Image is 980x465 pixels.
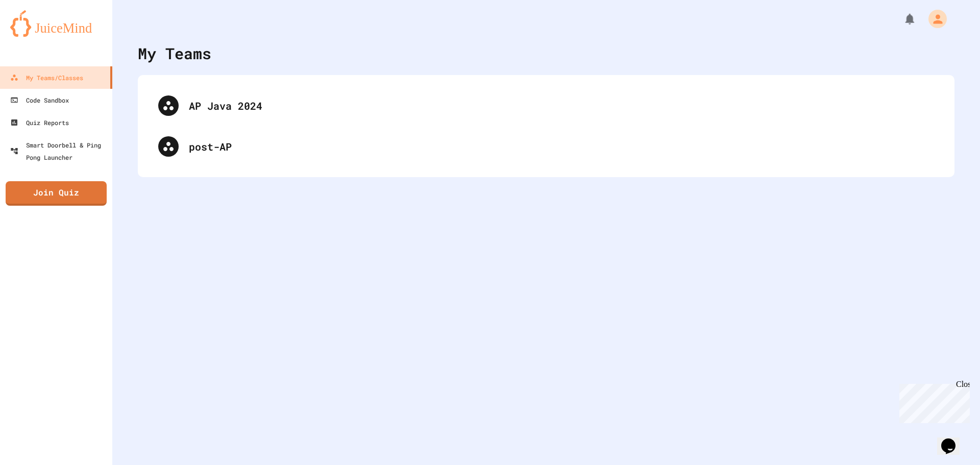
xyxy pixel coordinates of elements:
div: My Teams/Classes [10,71,83,84]
div: Code Sandbox [10,94,69,106]
div: AP Java 2024 [148,85,944,126]
div: My Account [918,7,949,31]
div: Chat with us now!Close [4,4,70,65]
div: Smart Doorbell & Ping Pong Launcher [10,139,108,163]
div: Quiz Reports [10,116,69,129]
div: My Teams [138,42,211,65]
div: post-AP [189,139,934,154]
img: logo-orange.svg [10,10,102,37]
div: AP Java 2024 [189,98,934,113]
iframe: chat widget [937,424,970,455]
iframe: chat widget [895,380,970,423]
a: Join Quiz [6,181,107,206]
div: My Notifications [883,10,919,29]
div: post-AP [148,126,944,167]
